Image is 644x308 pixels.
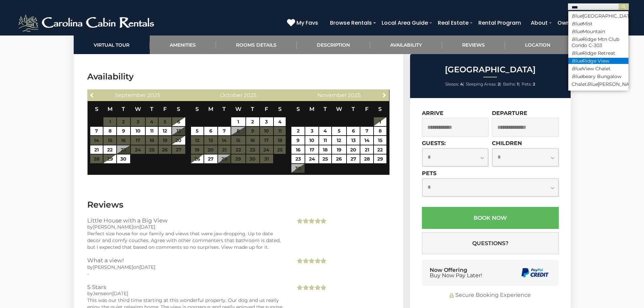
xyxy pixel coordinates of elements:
a: 12 [159,127,171,136]
span: Sunday [195,106,199,112]
span: My Favs [296,19,318,27]
li: beary Bungalow [568,73,628,79]
span: September [115,92,146,98]
span: Thursday [251,106,254,112]
a: Next [380,91,388,99]
a: 8 [103,127,116,136]
em: Blue [572,28,582,34]
a: 12 [332,136,346,145]
a: 1 [231,117,245,126]
span: Monday [108,106,113,112]
a: 8 [374,127,386,136]
button: Book Now [422,207,559,229]
div: Perfect size house for our family and views that were jaw dropping. Up to date decor and comfy co... [87,230,286,251]
span: Tuesday [222,106,226,112]
a: 13 [347,136,360,145]
div: by on [87,290,286,297]
span: Pets: [522,81,532,87]
a: 15 [374,136,386,145]
span: Sunday [296,106,300,112]
a: 20 [347,145,360,154]
strong: 2 [533,81,535,87]
a: Real Estate [434,17,472,29]
span: October [220,92,242,98]
span: [DATE] [139,224,155,230]
li: Ridge Mtn Club Condo C-303 [568,36,628,48]
span: Monday [208,106,213,112]
a: 22 [103,145,116,154]
a: 24 [305,155,318,163]
span: Tuesday [122,106,125,112]
a: 7 [218,127,231,136]
span: Previous [90,92,95,98]
a: Virtual Tour [74,35,150,54]
li: Ridge View [568,58,628,64]
span: [PERSON_NAME] [93,224,133,230]
a: Browse Rentals [327,17,375,29]
a: 1 [374,117,386,126]
em: Blue [572,36,582,42]
a: 9 [117,127,130,136]
a: 11 [146,127,158,136]
span: 2025 [147,92,160,98]
a: 7 [90,127,103,136]
a: 6 [347,127,360,136]
em: Blue [572,73,582,79]
span: Wednesday [336,106,342,112]
a: Location [505,35,571,54]
a: 30 [117,155,130,163]
span: [DATE] [139,264,155,270]
a: 22 [374,145,386,154]
span: Next [382,92,387,98]
span: Baths: [503,81,516,87]
a: 7 [360,127,373,136]
a: My Favs [287,19,320,27]
li: Mountain [568,28,628,34]
a: 25 [319,155,331,163]
a: 27 [347,155,360,163]
span: Jense [93,290,106,297]
div: Now Offering [430,267,482,278]
a: Rental Program [475,17,524,29]
div: Secure Booking Experience [422,291,559,299]
a: Local Area Guide [378,17,431,29]
a: 11 [319,136,331,145]
span: Friday [265,106,268,112]
span: 2025 [244,92,257,98]
span: Friday [163,106,167,112]
li: Ridge Retreat [568,50,628,56]
a: About [527,17,551,29]
li: Mist [568,21,628,27]
span: November [317,92,347,98]
a: 21 [360,145,373,154]
em: Blue [587,81,598,87]
a: 3 [260,117,273,126]
h3: Reviews [87,199,390,211]
label: Arrive [422,110,444,116]
span: 2025 [348,92,361,98]
span: Saturday [378,106,382,112]
a: 5 [191,127,204,136]
a: Rooms Details [216,35,297,54]
a: 20 [172,136,185,145]
a: 17 [305,145,318,154]
strong: 2 [498,81,500,87]
a: 6 [204,127,217,136]
button: Questions? [422,232,559,254]
a: 26 [332,155,346,163]
h3: Little House with a Big View [87,217,286,223]
em: Blue [572,50,582,56]
span: Thursday [352,106,355,112]
a: 10 [305,136,318,145]
em: Blue [572,66,582,72]
a: 3 [305,127,318,136]
strong: 4 [460,81,463,87]
a: 18 [319,145,331,154]
a: 26 [191,155,204,163]
h2: [GEOGRAPHIC_DATA] [412,65,569,74]
li: Chalet [PERSON_NAME] [568,81,628,87]
a: 29 [374,155,386,163]
em: Blue [572,58,582,64]
div: - [87,270,286,277]
span: Sunday [95,106,98,112]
